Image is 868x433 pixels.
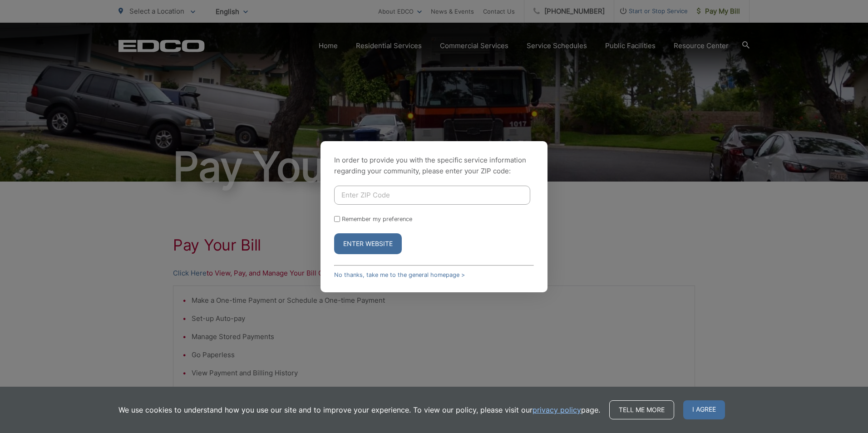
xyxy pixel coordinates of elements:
[609,400,674,419] a: Tell me more
[533,404,581,415] a: privacy policy
[334,233,402,254] button: Enter Website
[334,186,530,205] input: Enter ZIP Code
[342,216,412,222] label: Remember my preference
[334,155,534,177] p: In order to provide you with the specific service information regarding your community, please en...
[118,404,600,415] p: We use cookies to understand how you use our site and to improve your experience. To view our pol...
[683,400,725,419] span: I agree
[334,271,465,278] a: No thanks, take me to the general homepage >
